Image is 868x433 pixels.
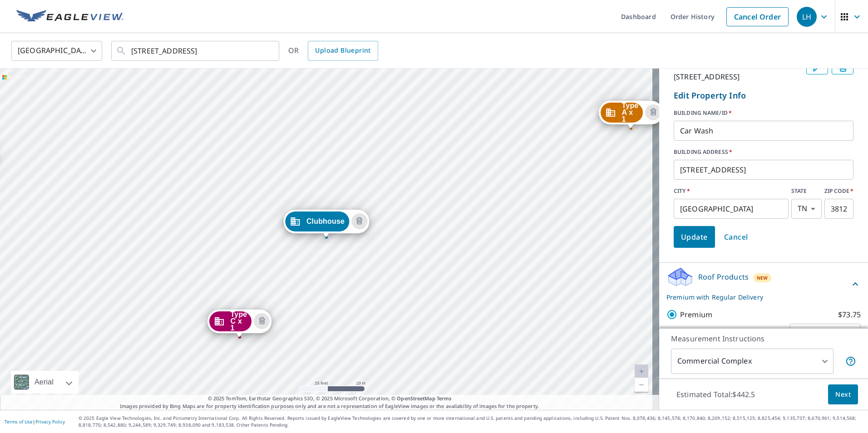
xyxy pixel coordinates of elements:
[838,309,861,320] p: $73.75
[671,349,833,374] div: Commercial Complex
[254,313,270,329] button: Delete building Type C x 1
[231,311,247,331] span: Type C x 1
[726,7,789,26] a: Cancel Order
[680,309,712,320] p: Premium
[828,384,858,405] button: Next
[845,356,856,367] span: Each building may require a separate measurement report; if so, your account will be billed per r...
[666,266,861,302] div: Roof ProductsNewPremium with Regular Delivery
[306,218,345,225] span: Clubhouse
[622,102,639,123] span: Type A x 1
[674,71,803,82] p: [STREET_ADDRESS]
[35,418,65,425] a: Privacy Policy
[635,364,648,378] a: Current Level 20, Zoom In Disabled
[351,213,367,229] button: Delete building Clubhouse
[717,226,755,248] button: Cancel
[797,7,817,27] div: LH
[5,419,65,424] p: |
[397,395,435,402] a: OpenStreetMap
[32,371,56,394] div: Aerial
[288,41,378,61] div: OR
[671,333,856,344] p: Measurement Instructions
[635,378,648,392] a: Current Level 20, Zoom Out
[798,204,807,213] em: TN
[789,319,861,344] div: Regular $0
[599,101,663,129] div: Dropped pin, building Type A x 1, Commercial property, 278 Arbor Commons Cir Memphis, TN 38120
[674,187,789,195] label: CITY
[79,415,863,428] p: © 2025 Eagle View Technologies, Inc. and Pictometry International Corp. All Rights Reserved. Repo...
[674,89,853,102] p: Edit Property Info
[283,210,369,238] div: Dropped pin, building Clubhouse, Commercial property, 225 Arbor Commons Cir Memphis, TN 38120
[207,310,272,338] div: Dropped pin, building Type C x 1, Commercial property, 230 Arbor Commons Cir Memphis, TN 38120
[791,187,822,195] label: STATE
[681,231,708,243] span: Update
[666,292,850,302] p: Premium with Regular Delivery
[5,418,33,425] a: Terms of Use
[674,226,715,248] button: Update
[645,104,661,120] button: Delete building Type A x 1
[698,271,749,282] p: Roof Products
[11,38,102,64] div: [GEOGRAPHIC_DATA]
[835,389,851,400] span: Next
[208,395,452,403] span: © 2025 TomTom, Earthstar Geographics SIO, © 2025 Microsoft Corporation, ©
[757,274,768,281] span: New
[11,371,79,394] div: Aerial
[308,41,378,61] a: Upload Blueprint
[669,384,762,404] p: Estimated Total: $442.5
[674,148,853,156] label: BUILDING ADDRESS
[131,38,261,64] input: Search by address or latitude-longitude
[791,199,822,219] div: TN
[724,231,748,243] span: Cancel
[437,395,452,402] a: Terms
[824,187,853,195] label: ZIP CODE
[674,109,853,117] label: BUILDING NAME/ID
[315,45,370,56] span: Upload Blueprint
[16,10,123,24] img: EV Logo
